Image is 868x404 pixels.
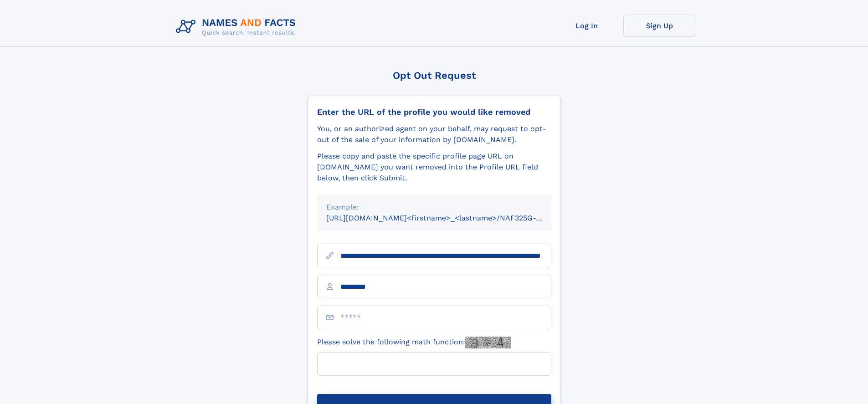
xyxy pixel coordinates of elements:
img: Logo Names and Facts [172,15,303,39]
a: Log In [550,15,623,37]
div: Please copy and paste the specific profile page URL on [DOMAIN_NAME] you want removed into the Pr... [317,151,551,184]
small: [URL][DOMAIN_NAME]<firstname>_<lastname>/NAF325G-xxxxxxxx [326,214,569,222]
a: Sign Up [623,15,696,37]
div: Opt Out Request [308,70,561,81]
div: You, or an authorized agent on your behalf, may request to opt-out of the sale of your informatio... [317,123,551,145]
label: Please solve the following math function: [317,337,511,348]
div: Example: [326,202,542,213]
div: Enter the URL of the profile you would like removed [317,107,551,117]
